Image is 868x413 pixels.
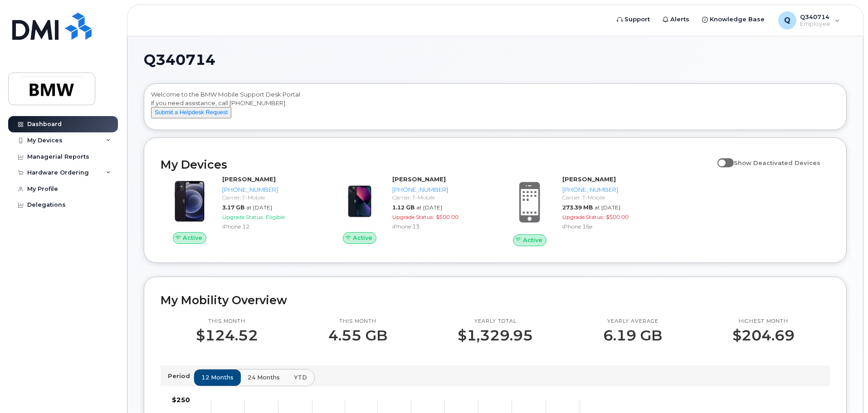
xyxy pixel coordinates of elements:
[606,214,629,220] span: $500.00
[734,159,820,166] span: Show Deactivated Devices
[353,233,372,242] span: Active
[501,175,660,246] a: Active[PERSON_NAME][PHONE_NUMBER]Carrier: T-Mobile273.39 MBat [DATE]Upgrade Status:$500.00iPhone 16e
[331,175,490,244] a: Active[PERSON_NAME][PHONE_NUMBER]Carrier: T-Mobile1.12 GBat [DATE]Upgrade Status:$500.00iPhone 13
[392,194,486,201] div: Carrier: T-Mobile
[562,204,593,211] span: 273.39 MB
[392,214,434,220] span: Upgrade Status:
[222,185,316,194] div: [PHONE_NUMBER]
[151,107,231,118] button: Submit a Helpdesk Request
[732,327,795,344] p: $204.69
[172,396,190,404] tspan: $250
[183,233,202,242] span: Active
[732,318,795,325] p: Highest month
[603,327,662,344] p: 6.19 GB
[161,293,830,307] h2: My Mobility Overview
[222,175,276,183] strong: [PERSON_NAME]
[246,204,272,211] span: at [DATE]
[222,204,244,211] span: 3.17 GB
[151,108,231,116] a: Submit a Helpdesk Request
[144,53,215,67] span: Q340714
[562,214,604,220] span: Upgrade Status:
[196,318,258,325] p: This month
[717,154,725,161] input: Show Deactivated Devices
[595,204,620,211] span: at [DATE]
[562,194,656,201] div: Carrier: T-Mobile
[151,90,839,126] div: Welcome to the BMW Mobile Support Desk Portal If you need assistance, call [PHONE_NUMBER].
[562,185,656,194] div: [PHONE_NUMBER]
[328,327,387,344] p: 4.55 GB
[562,223,656,230] div: iPhone 16e
[222,194,316,201] div: Carrier: T-Mobile
[294,373,307,382] span: YTD
[338,180,381,223] img: image20231002-3703462-1ig824h.jpeg
[829,374,861,406] iframe: Messenger Launcher
[562,175,616,183] strong: [PERSON_NAME]
[168,180,211,223] img: iPhone_12.jpg
[392,175,446,183] strong: [PERSON_NAME]
[196,327,258,344] p: $124.52
[222,214,264,220] span: Upgrade Status:
[392,223,486,230] div: iPhone 13
[458,327,533,344] p: $1,329.95
[392,185,486,194] div: [PHONE_NUMBER]
[266,214,285,220] span: Eligible
[416,204,442,211] span: at [DATE]
[161,175,320,244] a: Active[PERSON_NAME][PHONE_NUMBER]Carrier: T-Mobile3.17 GBat [DATE]Upgrade Status:EligibleiPhone 12
[222,223,316,230] div: iPhone 12
[603,318,662,325] p: Yearly average
[168,372,194,380] p: Period
[392,204,414,211] span: 1.12 GB
[328,318,387,325] p: This month
[161,158,713,171] h2: My Devices
[248,373,280,382] span: 24 months
[436,214,458,220] span: $500.00
[523,236,542,244] span: Active
[458,318,533,325] p: Yearly total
